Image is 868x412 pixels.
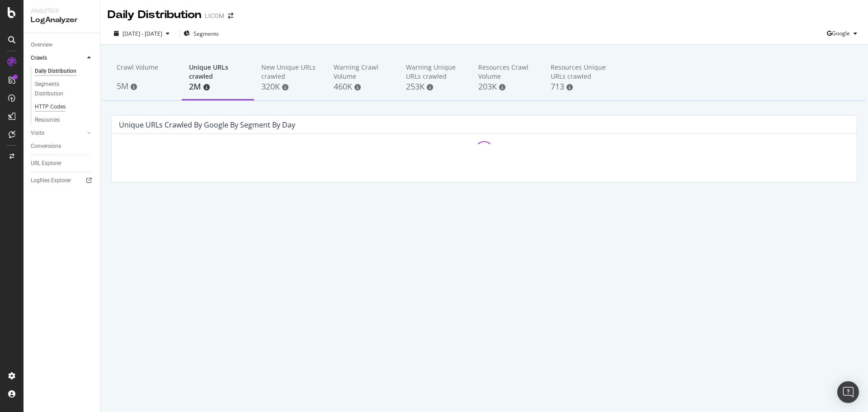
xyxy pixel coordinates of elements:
[837,381,859,403] div: Open Intercom Messenger
[832,29,850,37] span: Google
[31,159,61,168] div: URL Explorer
[31,128,85,138] a: Visits
[35,66,76,76] div: Daily Distribution
[189,63,247,81] div: Unique URLs crawled
[551,63,609,81] div: Resources Unique URLs crawled
[108,29,176,38] button: [DATE] - [DATE]
[31,40,52,50] div: Overview
[31,53,85,63] a: Crawls
[31,7,93,15] div: Analytics
[35,102,66,112] div: HTTP Codes
[31,159,94,168] a: URL Explorer
[117,81,175,92] div: 5M
[35,66,94,76] a: Daily Distribution
[827,26,861,41] button: Google
[35,102,94,112] a: HTTP Codes
[184,26,219,41] button: Segments
[193,30,219,38] span: Segments
[478,63,536,81] div: Resources Crawl Volume
[31,142,94,151] a: Conversions
[406,63,464,81] div: Warning Unique URLs crawled
[31,40,94,50] a: Overview
[119,120,295,129] div: Unique URLs crawled by google by Segment by Day
[31,176,71,185] div: Logfiles Explorer
[261,63,319,81] div: New Unique URLs crawled
[478,81,536,93] div: 203K
[108,7,201,23] div: Daily Distribution
[31,53,47,63] div: Crawls
[228,13,233,19] div: arrow-right-arrow-left
[123,30,162,38] span: [DATE] - [DATE]
[189,81,247,93] div: 2M
[205,11,224,20] div: LICOM
[31,15,93,25] div: LogAnalyzer
[35,80,85,99] div: Segments Distribution
[334,81,392,93] div: 460K
[31,142,61,151] div: Conversions
[406,81,464,93] div: 253K
[35,80,94,99] a: Segments Distribution
[551,81,609,93] div: 713
[117,63,175,80] div: Crawl Volume
[31,176,94,185] a: Logfiles Explorer
[31,128,44,138] div: Visits
[334,63,392,81] div: Warning Crawl Volume
[35,115,60,125] div: Resources
[35,115,94,125] a: Resources
[261,81,319,93] div: 320K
